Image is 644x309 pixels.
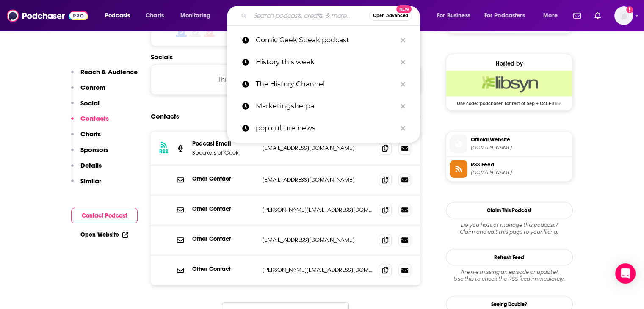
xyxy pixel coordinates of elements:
[256,117,396,139] p: pop culture news
[256,51,396,73] p: History this week
[180,10,210,22] span: Monitoring
[80,146,108,154] p: Sponsors
[105,10,130,22] span: Podcasts
[570,8,584,23] a: Show notifications dropdown
[192,235,256,243] p: Other Contact
[484,10,525,22] span: For Podcasters
[471,144,569,151] span: comicgeekspeak.com
[263,206,373,213] p: [PERSON_NAME][EMAIL_ADDRESS][DOMAIN_NAME]
[71,208,138,223] button: Contact Podcast
[615,263,636,284] div: Open Intercom Messenger
[471,169,569,176] span: comicgeekspeak.com
[614,6,633,25] button: Show profile menu
[71,130,101,146] button: Charts
[263,144,373,152] p: [EMAIL_ADDRESS][DOMAIN_NAME]
[256,29,396,51] p: Comic Geek Speak podcast
[192,175,256,182] p: Other Contact
[614,6,633,25] span: Logged in as Aly1Mom
[80,114,109,122] p: Contacts
[71,161,102,177] button: Details
[159,148,169,155] h3: RSS
[450,160,569,178] a: RSS Feed[DOMAIN_NAME]
[140,9,169,22] a: Charts
[146,10,164,22] span: Charts
[250,9,369,22] input: Search podcasts, credits, & more...
[537,9,568,22] button: open menu
[479,9,537,22] button: open menu
[446,249,573,265] button: Refresh Feed
[80,231,128,238] a: Open Website
[71,114,109,130] button: Contacts
[373,14,408,18] span: Open Advanced
[450,135,569,153] a: Official Website[DOMAIN_NAME]
[446,71,572,105] a: Libsyn Deal: Use code: 'podchaser' for rest of Sep + Oct FREE!
[614,6,633,25] img: User Profile
[446,96,572,106] span: Use code: 'podchaser' for rest of Sep + Oct FREE!
[80,99,100,107] p: Social
[256,95,396,117] p: Marketingsherpa
[471,136,569,143] span: Official Website
[71,68,138,83] button: Reach & Audience
[192,265,256,273] p: Other Contact
[7,8,88,24] img: Podchaser - Follow, Share and Rate Podcasts
[227,117,420,139] a: pop culture news
[396,5,412,13] span: New
[446,202,573,218] button: Claim This Podcast
[446,71,572,96] img: Libsyn Deal: Use code: 'podchaser' for rest of Sep + Oct FREE!
[174,9,221,22] button: open menu
[446,222,573,235] div: Claim and edit this page to your liking.
[192,140,256,147] p: Podcast Email
[543,10,558,22] span: More
[151,108,179,124] h2: Contacts
[256,73,396,95] p: The History Channel
[71,99,100,115] button: Social
[192,205,256,212] p: Other Contact
[591,8,604,23] a: Show notifications dropdown
[80,83,105,91] p: Content
[263,236,373,243] p: [EMAIL_ADDRESS][DOMAIN_NAME]
[263,176,373,183] p: [EMAIL_ADDRESS][DOMAIN_NAME]
[437,10,470,22] span: For Business
[227,51,420,73] a: History this week
[227,73,420,95] a: The History Channel
[431,9,481,22] button: open menu
[151,64,421,95] div: This podcast does not have social handles yet.
[263,266,373,273] p: [PERSON_NAME][EMAIL_ADDRESS][DOMAIN_NAME]
[80,68,138,76] p: Reach & Audience
[369,11,412,21] button: Open AdvancedNew
[227,95,420,117] a: Marketingsherpa
[80,161,102,169] p: Details
[626,6,633,13] svg: Add a profile image
[446,222,573,229] span: Do you host or manage this podcast?
[446,269,573,282] div: Are we missing an episode or update? Use this to check the RSS feed immediately.
[99,9,141,22] button: open menu
[71,83,105,99] button: Content
[192,149,256,156] p: Speakers of Geek
[471,161,569,168] span: RSS Feed
[80,177,101,185] p: Similar
[71,177,101,193] button: Similar
[71,146,108,161] button: Sponsors
[227,29,420,51] a: Comic Geek Speak podcast
[235,6,428,25] div: Search podcasts, credits, & more...
[151,53,421,61] h2: Socials
[446,60,572,67] div: Hosted by
[80,130,101,138] p: Charts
